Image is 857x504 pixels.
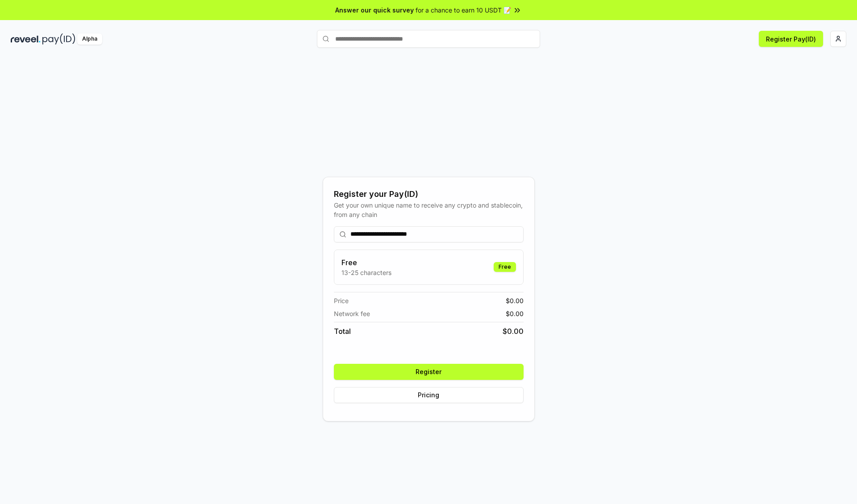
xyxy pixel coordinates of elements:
[334,364,524,380] button: Register
[334,188,524,200] div: Register your Pay(ID)
[759,31,823,47] button: Register Pay(ID)
[334,309,370,318] span: Network fee
[506,309,524,318] span: $ 0.00
[11,33,41,45] img: reveel_dark
[334,387,524,403] button: Pricing
[341,257,391,268] h3: Free
[334,200,524,219] div: Get your own unique name to receive any crypto and stablecoin, from any chain
[77,33,102,45] div: Alpha
[503,326,524,337] span: $ 0.00
[341,268,391,277] p: 13-25 characters
[334,296,349,305] span: Price
[494,262,516,272] div: Free
[335,5,414,15] span: Answer our quick survey
[506,296,524,305] span: $ 0.00
[416,5,511,15] span: for a chance to earn 10 USDT 📝
[42,33,75,45] img: pay_id
[334,326,351,337] span: Total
